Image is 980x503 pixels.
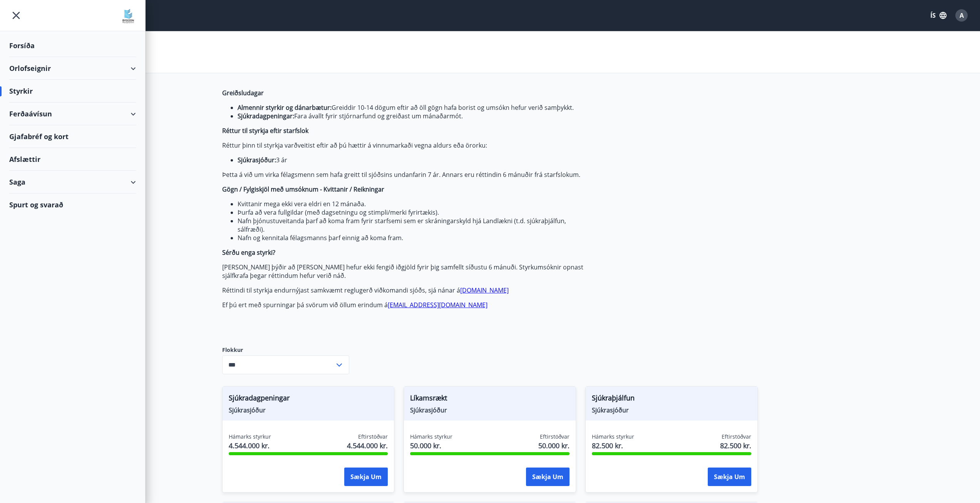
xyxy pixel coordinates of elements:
[222,126,308,135] strong: Réttur til styrkja eftir starfslok
[720,441,751,451] span: 82.500 kr.
[358,433,388,441] span: Eftirstöðvar
[526,468,570,486] button: Sækja um
[344,468,388,486] button: Sækja um
[238,208,586,217] li: Þurfa að vera fullgildar (með dagsetningu og stimpli/merki fyrirtækis).
[238,112,294,120] strong: Sjúkradagpeningar:
[9,103,136,125] div: Ferðaávísun
[238,200,586,208] li: Kvittanir mega ekki vera eldri en 12 mánaða.
[238,103,332,112] strong: Almennir styrkir og dánarbætur:
[222,346,349,354] label: Flokkur
[222,248,275,257] strong: Sérðu enga styrki?
[238,156,586,164] li: 3 ár
[238,103,586,112] li: Greiddir 10-14 dögum eftir að öll gögn hafa borist og umsókn hefur verið samþykkt.
[708,468,751,486] button: Sækja um
[222,185,384,193] strong: Gögn / Fylgiskjöl með umsóknum - Kvittanir / Reikningar
[410,406,570,414] span: Sjúkrasjóður
[222,89,264,97] strong: Greiðsludagar
[9,193,136,216] div: Spurt og svarað
[222,141,586,150] p: Réttur þinn til styrkja varðveitist eftir að þú hættir á vinnumarkaði vegna aldurs eða örorku:
[460,286,509,294] a: [DOMAIN_NAME]
[592,406,751,414] span: Sjúkrasjóður
[222,301,586,309] p: Ef þú ert með spurningar þá svörum við öllum erindum á
[410,393,570,406] span: Líkamsrækt
[592,393,751,406] span: Sjúkraþjálfun
[238,156,276,164] strong: Sjúkrasjóður:
[540,433,570,441] span: Eftirstöðvar
[229,441,271,451] span: 4.544.000 kr.
[238,217,586,234] li: Nafn þjónustuveitanda þarf að koma fram fyrir starfsemi sem er skráningarskyld hjá Landlækni (t.d...
[121,8,136,24] img: union_logo
[538,441,570,451] span: 50.000 kr.
[229,406,388,414] span: Sjúkrasjóður
[9,125,136,148] div: Gjafabréf og kort
[722,433,751,441] span: Eftirstöðvar
[592,441,634,451] span: 82.500 kr.
[222,263,586,280] p: [PERSON_NAME] þýðir að [PERSON_NAME] hefur ekki fengið iðgjöld fyrir þig samfellt síðustu 6 mánuð...
[229,433,271,441] span: Hámarks styrkur
[9,8,23,22] button: menu
[229,393,388,406] span: Sjúkradagpeningar
[9,148,136,171] div: Afslættir
[388,301,487,309] a: [EMAIL_ADDRESS][DOMAIN_NAME]
[926,8,951,22] button: ÍS
[222,286,586,294] p: Réttindi til styrkja endurnýjast samkvæmt reglugerð viðkomandi sjóðs, sjá nánar á
[347,441,388,451] span: 4.544.000 kr.
[238,112,586,120] li: Fara ávallt fyrir stjórnarfund og greiðast um mánaðarmót.
[9,80,136,103] div: Styrkir
[952,6,971,25] button: A
[592,433,634,441] span: Hámarks styrkur
[238,234,586,242] li: Nafn og kennitala félagsmanns þarf einnig að koma fram.
[960,11,964,20] span: A
[410,433,452,441] span: Hámarks styrkur
[222,170,586,179] p: Þetta á við um virka félagsmenn sem hafa greitt til sjóðsins undanfarin 7 ár. Annars eru réttindi...
[9,57,136,80] div: Orlofseignir
[9,171,136,193] div: Saga
[9,34,136,57] div: Forsíða
[410,441,452,451] span: 50.000 kr.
